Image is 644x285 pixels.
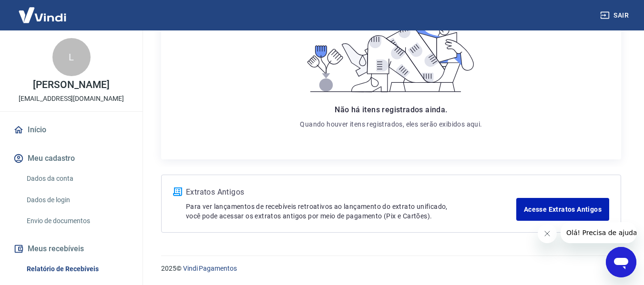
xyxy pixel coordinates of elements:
[6,7,80,14] span: Olá! Precisa de ajuda?
[335,105,447,114] span: Não há itens registrados ainda.
[183,265,237,272] a: Vindi Pagamentos
[33,80,109,90] p: [PERSON_NAME]
[606,247,636,277] iframe: Botão para abrir a janela de mensagens
[23,259,131,279] a: Relatório de Recebíveis
[173,187,182,196] img: ícone
[19,94,124,104] p: [EMAIL_ADDRESS][DOMAIN_NAME]
[23,169,131,188] a: Dados da conta
[11,238,131,259] button: Meus recebíveis
[161,264,621,274] p: 2025 ©
[538,224,557,243] iframe: Fechar mensagem
[186,202,516,221] p: Para ver lançamentos de recebíveis retroativos ao lançamento do extrato unificado, você pode aces...
[561,222,636,243] iframe: Mensagem da empresa
[23,211,131,231] a: Envio de documentos
[23,190,131,210] a: Dados de login
[598,7,633,24] button: Sair
[300,119,482,129] p: Quando houver itens registrados, eles serão exibidos aqui.
[516,198,609,221] a: Acesse Extratos Antigos
[11,119,131,140] a: Início
[186,187,516,198] p: Extratos Antigos
[11,148,131,169] button: Meu cadastro
[11,0,73,29] img: Vindi
[52,38,91,76] div: L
